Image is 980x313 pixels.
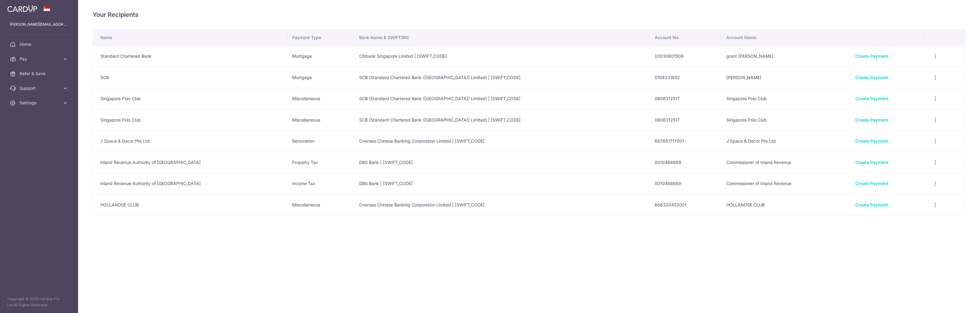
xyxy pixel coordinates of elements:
span: Refer & Save [20,71,60,77]
th: Account Name [721,30,850,45]
td: HOLLANDSE CLUB [93,194,287,216]
td: Citibank Singapore Limited | [SWIFT_CODE] [354,45,650,67]
td: Standard Chartered Bank [93,45,287,67]
td: SCB [93,67,287,88]
th: Account No. [650,30,721,45]
td: 0608312517 [650,88,721,109]
td: Renovation [287,130,354,152]
td: HOLLANDSE CLUB [721,194,850,216]
th: Name [93,30,287,45]
td: Income Tax [287,173,354,194]
a: Create Payment [855,181,889,186]
td: SCB (Standard Chartered Bank ([GEOGRAPHIC_DATA]) Limited) | [SWIFT_CODE] [354,88,650,109]
td: Singapore Polo Club [721,109,850,131]
td: Oversea Chinese Banking Corporation Limited | [SWIFT_CODE] [354,130,650,152]
td: Commissioner of Inland Revenue [721,173,850,194]
td: DBS Bank | [SWIFT_CODE] [354,152,650,173]
th: Payment Type [287,30,354,45]
img: CardUp [7,5,37,12]
span: Settings [20,100,60,106]
td: Inland Revenue Authority of [GEOGRAPHIC_DATA] [93,173,287,194]
td: J Space & Decor Pte Ltd [93,130,287,152]
td: Singapore Polo Club [93,88,287,109]
td: 03030801508 [650,45,721,67]
td: DBS Bank | [SWIFT_CODE] [354,173,650,194]
td: 687691717001 [650,130,721,152]
td: Miscellaneous [287,109,354,131]
td: Commissioner of Inland Revenue [721,152,850,173]
iframe: Opens a widget where you can find more information [941,295,974,310]
span: Home [20,41,60,47]
td: J'Space & Decor Pte Ltd [721,130,850,152]
td: Property Tax [287,152,354,173]
td: 0010468669 [650,173,721,194]
td: Mortgage [287,67,354,88]
td: Miscellaneous [287,88,354,109]
td: 0608312517 [650,109,721,131]
td: Mortgage [287,45,354,67]
td: SCB (Standard Chartered Bank ([GEOGRAPHIC_DATA]) Limited) | [SWIFT_CODE] [354,67,650,88]
a: Create Payment [855,75,889,80]
td: Miscellaneous [287,194,354,216]
span: Support [20,85,60,91]
td: SCB (Standard Chartered Bank ([GEOGRAPHIC_DATA]) Limited) | [SWIFT_CODE] [354,109,650,131]
td: Singapore Polo Club [721,88,850,109]
td: 0108331652 [650,67,721,88]
a: Create Payment [855,53,889,59]
th: Bank Name & SWIFT/BIC [354,30,650,45]
td: Singapore Polo Club [93,109,287,131]
a: Create Payment [855,160,889,165]
td: Inland Revenue Authority of [GEOGRAPHIC_DATA] [93,152,287,173]
a: Create Payment [855,117,889,122]
td: grant [PERSON_NAME] [721,45,850,67]
a: Create Payment [855,138,889,144]
td: Oversea Chinese Banking Corporation Limited | [SWIFT_CODE] [354,194,650,216]
td: [PERSON_NAME] [721,67,850,88]
span: Pay [20,56,60,62]
a: Create Payment [855,96,889,101]
h4: Your Recipients [93,10,965,20]
a: Create Payment [855,202,889,207]
td: 0010468669 [650,152,721,173]
td: 666320452001 [650,194,721,216]
p: [PERSON_NAME][EMAIL_ADDRESS][DOMAIN_NAME] [10,21,68,27]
